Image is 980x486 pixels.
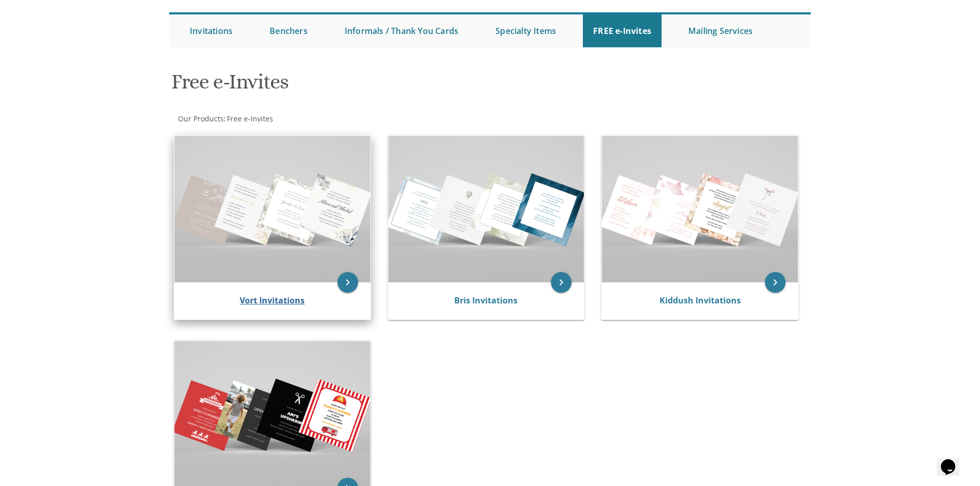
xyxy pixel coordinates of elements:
[583,14,662,47] a: FREE e-Invites
[388,136,584,282] img: Bris Invitations
[169,114,490,124] div: :
[334,14,469,47] a: Informals / Thank You Cards
[551,272,572,293] a: keyboard_arrow_right
[180,14,243,47] a: Invitations
[660,295,741,306] a: Kiddush Invitations
[678,14,763,47] a: Mailing Services
[765,272,786,293] a: keyboard_arrow_right
[177,114,224,123] a: Our Products
[226,114,273,123] a: Free e-Invites
[227,114,273,123] span: Free e-Invites
[259,14,318,47] a: Benchers
[485,14,566,47] a: Specialty Items
[937,445,970,476] iframe: chat widget
[602,136,798,282] img: Kiddush Invitations
[171,70,591,101] h1: Free e-Invites
[174,136,370,282] img: Vort Invitations
[240,295,305,306] a: Vort Invitations
[337,272,358,293] a: keyboard_arrow_right
[454,295,518,306] a: Bris Invitations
